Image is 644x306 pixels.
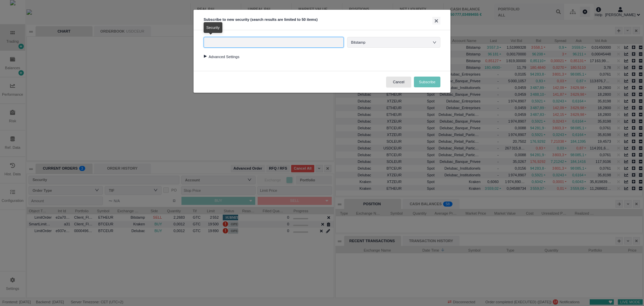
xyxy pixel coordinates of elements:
[414,77,440,87] button: Subscribe
[204,52,440,61] div: Advanced Settings
[433,40,436,44] i: icon: down
[204,17,318,21] span: Subscribe to new security (search results are limited to 50 items)
[386,77,411,87] button: Cancel
[351,37,372,47] div: Bitstamp
[432,17,440,25] button: ×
